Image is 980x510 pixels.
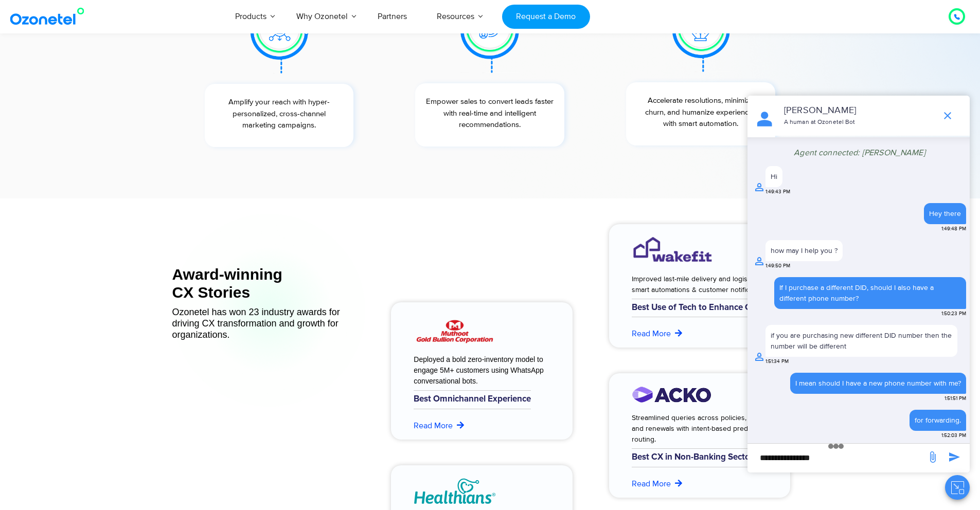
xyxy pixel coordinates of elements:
[784,118,932,127] p: A human at Ozonetel Bot
[414,420,466,432] a: Read More
[922,447,943,467] span: send message
[795,378,961,389] div: I mean should I have a new phone number with me?
[779,282,961,304] div: If I purchase a different DID, should I also have a different phone number?
[632,327,684,340] a: Read More
[172,265,366,301] div: Award-winning CX Stories
[210,97,349,132] p: Amplify your reach with hyper-personalized, cross-channel marketing campaigns.
[929,208,961,219] div: Hey there
[632,478,684,490] a: Read More
[945,395,966,403] span: 1:51:51 PM
[765,188,790,196] span: 1:49:43 PM
[771,330,952,352] div: if you are purchasing new different DID number then the number will be different
[414,354,553,387] div: Deployed a bold zero-inventory model to engage 5M+ customers using WhatsApp conversational bots.
[420,96,559,131] p: Empower sales to convert leads faster with real-time and intelligent recommendations.
[631,95,770,130] p: Accelerate resolutions, minimize churn, and humanize experiences with smart automation.
[944,447,965,467] span: send message
[414,390,531,409] h6: Best Omnichannel Experience
[632,412,771,445] div: Streamlined queries across policies, claims, and renewals with intent-based predictive routing.
[632,448,753,467] h6: Best CX in Non-Banking Sector
[632,274,778,295] div: Improved last-mile delivery and logistics with smart automations & customer notifications.
[771,245,838,256] div: how may I help you ?
[941,225,966,233] span: 1:49:48 PM
[632,299,757,317] h6: Best Use of Tech to Enhance CX
[794,148,925,158] span: Agent connected: [PERSON_NAME]
[915,415,961,426] div: for forwarding.
[945,475,970,500] button: Close chat
[765,358,789,366] span: 1:51:34 PM
[941,432,966,440] span: 1:52:03 PM
[502,5,590,29] a: Request a Demo
[753,449,921,467] div: new-msg-input
[771,171,777,182] div: Hi
[172,306,366,340] div: Ozonetel has won 23 industry awards for driving CX transformation and growth for organizations.
[941,310,966,318] span: 1:50:23 PM
[937,105,958,126] span: end chat or minimize
[765,262,790,270] span: 1:49:50 PM
[784,104,932,118] p: [PERSON_NAME]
